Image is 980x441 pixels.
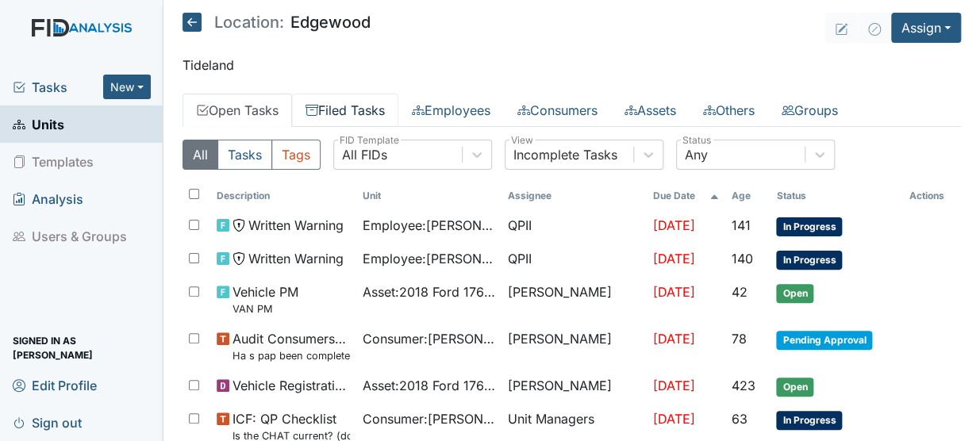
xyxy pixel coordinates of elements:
span: Analysis [13,186,83,211]
th: Assignee [502,182,647,209]
a: Employees [398,94,504,127]
span: 141 [732,217,751,233]
a: Open Tasks [183,94,292,127]
td: QPII [502,243,647,276]
span: Employee : [PERSON_NAME] [363,216,495,235]
span: Consumer : [PERSON_NAME] [363,329,495,348]
span: Units [13,112,64,136]
span: Edit Profile [13,373,97,397]
a: Others [690,94,768,127]
button: Tasks [217,140,272,170]
span: Consumer : [PERSON_NAME] [363,409,495,428]
span: Employee : [PERSON_NAME] [363,249,495,268]
span: 42 [732,284,747,300]
button: Assign [891,13,961,43]
div: Type filter [183,140,321,170]
th: Actions [903,182,961,209]
span: Asset : 2018 Ford 17643 [363,376,495,395]
td: QPII [502,209,647,243]
span: In Progress [776,217,842,236]
small: Ha s pap been completed for all [DEMOGRAPHIC_DATA] over 18 or is there evidence that one is not r... [233,348,349,363]
span: Sign out [13,410,82,435]
th: Toggle SortBy [210,182,355,209]
span: 63 [732,411,747,427]
th: Toggle SortBy [647,182,725,209]
a: Tasks [13,78,103,97]
div: Any [685,145,708,164]
span: Written Warning [248,249,344,268]
span: Written Warning [248,216,344,235]
span: Vehicle Registration [233,376,349,395]
span: In Progress [776,251,842,270]
span: 78 [732,331,747,347]
input: Toggle All Rows Selected [189,189,199,199]
a: Assets [611,94,690,127]
span: Asset : 2018 Ford 17643 [363,282,495,301]
a: Groups [768,94,851,127]
h5: Edgewood [183,13,371,32]
a: Filed Tasks [292,94,398,127]
span: [DATE] [653,331,695,347]
td: [PERSON_NAME] [502,370,647,403]
button: Tags [271,140,321,170]
span: 423 [732,378,755,393]
span: Audit Consumers Charts Ha s pap been completed for all females over 18 or is there evidence that ... [233,329,349,363]
td: [PERSON_NAME] [502,276,647,323]
span: Pending Approval [776,331,872,350]
span: Open [776,378,813,397]
div: Incomplete Tasks [513,145,617,164]
span: Signed in as [PERSON_NAME] [13,336,151,360]
small: VAN PM [233,301,298,316]
span: Vehicle PM VAN PM [233,282,298,316]
th: Toggle SortBy [356,182,502,209]
span: Open [776,284,813,303]
button: New [103,75,151,99]
a: Consumers [504,94,611,127]
span: In Progress [776,411,842,430]
span: [DATE] [653,378,695,393]
span: 140 [732,251,753,267]
div: All FIDs [342,145,387,164]
th: Toggle SortBy [770,182,902,209]
span: [DATE] [653,217,695,233]
span: Location: [214,14,284,30]
th: Toggle SortBy [725,182,770,209]
p: Tideland [183,56,961,75]
span: [DATE] [653,411,695,427]
button: All [183,140,218,170]
span: [DATE] [653,284,695,300]
td: [PERSON_NAME] [502,323,647,370]
span: [DATE] [653,251,695,267]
